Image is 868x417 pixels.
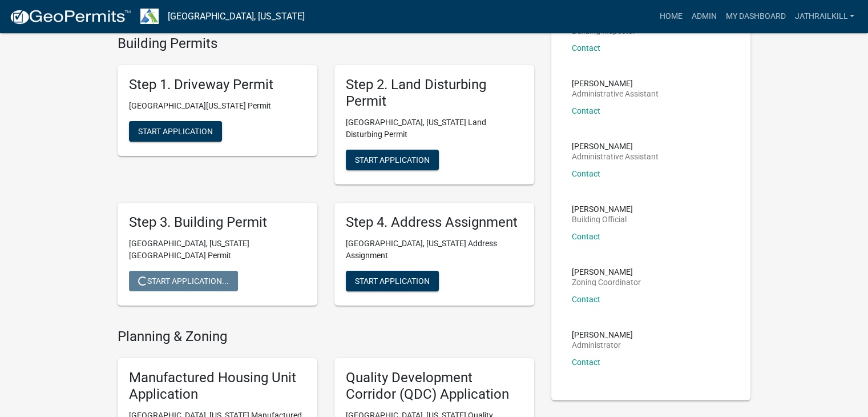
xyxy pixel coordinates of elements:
[118,35,534,52] h4: Building Permits
[572,169,600,178] a: Contact
[572,268,641,276] p: [PERSON_NAME]
[129,100,306,112] p: [GEOGRAPHIC_DATA][US_STATE] Permit
[346,370,523,403] h5: Quality Development Corridor (QDC) Application
[129,214,306,231] h5: Step 3. Building Permit
[129,238,306,262] p: [GEOGRAPHIC_DATA], [US_STATE][GEOGRAPHIC_DATA] Permit
[721,6,790,27] a: My Dashboard
[129,370,306,403] h5: Manufactured Housing Unit Application
[572,106,600,115] a: Contact
[572,79,659,87] p: [PERSON_NAME]
[572,331,633,339] p: [PERSON_NAME]
[572,205,633,213] p: [PERSON_NAME]
[129,77,306,93] h5: Step 1. Driveway Permit
[138,276,229,285] span: Start Application...
[355,155,430,164] span: Start Application
[572,153,659,161] p: Administrative Assistant
[572,358,600,367] a: Contact
[790,6,859,27] a: Jathrailkill
[346,214,523,231] h5: Step 4. Address Assignment
[138,127,213,136] span: Start Application
[687,6,721,27] a: Admin
[129,271,238,291] button: Start Application...
[572,295,600,304] a: Contact
[572,215,633,223] p: Building Official
[140,9,159,24] img: Troup County, Georgia
[655,6,687,27] a: Home
[572,232,600,241] a: Contact
[129,121,222,142] button: Start Application
[118,328,534,345] h4: Planning & Zoning
[168,7,305,26] a: [GEOGRAPHIC_DATA], [US_STATE]
[346,238,523,262] p: [GEOGRAPHIC_DATA], [US_STATE] Address Assignment
[572,90,659,98] p: Administrative Assistant
[346,271,439,291] button: Start Application
[572,43,600,53] a: Contact
[572,142,659,150] p: [PERSON_NAME]
[572,278,641,286] p: Zoning Coordinator
[346,77,523,110] h5: Step 2. Land Disturbing Permit
[355,276,430,285] span: Start Application
[346,150,439,170] button: Start Application
[572,341,633,349] p: Administrator
[346,117,523,141] p: [GEOGRAPHIC_DATA], [US_STATE] Land Disturbing Permit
